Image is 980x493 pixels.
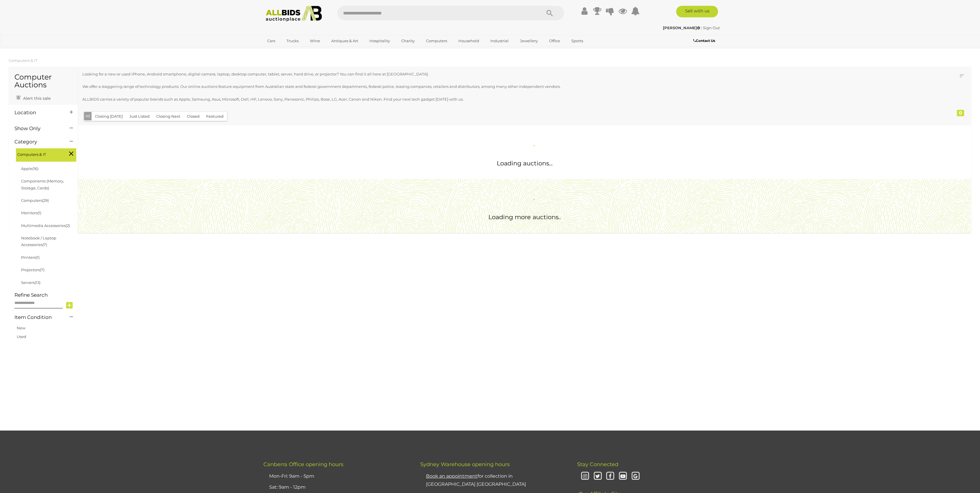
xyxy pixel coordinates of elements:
span: (13) [35,280,40,285]
h4: Show Only [14,126,61,131]
i: Instagram [580,471,590,481]
h4: Item Condition [14,315,61,320]
a: Jewellery [516,36,542,46]
a: Wine [306,36,324,46]
h4: Location [14,110,61,115]
a: Multimedia Accessories(2) [21,223,70,228]
i: Facebook [605,471,615,481]
p: ALLBIDS carries a variety of popular brands such as Apple, Samsung, Asus, Microsoft, Dell, HP, Le... [82,96,889,103]
span: Loading auctions... [497,160,553,167]
p: We offer a staggering range of technology products. Our online auctions feature equipment from Au... [82,83,889,90]
i: Youtube [618,471,628,481]
a: Computers & IT [9,58,37,63]
a: Household [455,36,483,46]
b: Contact Us [693,38,715,43]
h4: Category [14,139,61,145]
a: Cars [263,36,279,46]
button: Closing Next [153,112,184,121]
i: Google [631,471,641,481]
li: Mon-Fri: 9am - 5pm [268,471,406,482]
a: Monitors(1) [21,211,41,215]
a: Components (Memory, Storage, Cards) [21,179,64,190]
a: Used [17,334,26,339]
span: (29) [42,198,49,203]
span: (1) [36,255,40,260]
a: Sign Out [703,25,720,30]
a: Printers(1) [21,255,40,260]
span: Sydney Warehouse opening hours [420,461,510,468]
a: Sell with us [676,6,718,17]
strong: [PERSON_NAME] [663,25,700,30]
img: Allbids.com.au [263,6,325,22]
span: Computers & IT [17,150,61,158]
u: Book an appointment [426,473,477,479]
a: Office [545,36,564,46]
a: Apple(16) [21,166,38,171]
a: Computers [422,36,451,46]
a: Industrial [487,36,512,46]
span: Loading more auctions.. [488,213,561,221]
span: (1) [38,211,41,215]
a: Notebook / Laptop Accessories(7) [21,236,56,247]
li: Sat: 9am - 12pm [268,482,406,493]
a: Computers(29) [21,198,49,203]
span: (16) [32,166,38,171]
button: All [84,112,92,120]
a: Hospitality [366,36,394,46]
button: Featured [203,112,227,121]
h4: Refine Search [14,292,76,298]
a: Servers(13) [21,280,40,285]
span: (7) [42,242,47,247]
h1: Computer Auctions [14,73,72,89]
button: Closing [DATE] [92,112,126,121]
span: Alert this sale [22,96,51,101]
a: Antiques & Art [328,36,362,46]
span: Stay Connected [577,461,618,468]
a: Trucks [283,36,302,46]
span: | [701,25,702,30]
span: (2) [66,223,70,228]
a: [GEOGRAPHIC_DATA] [263,46,312,55]
button: Just Listed [126,112,153,121]
div: 0 [957,110,964,116]
a: New [17,326,25,330]
a: [PERSON_NAME] [663,25,701,30]
a: Contact Us [693,38,717,44]
a: Alert this sale [14,93,52,102]
a: Sports [568,36,587,46]
span: Canberra Office opening hours [263,461,343,468]
button: Closed [183,112,203,121]
button: Search [535,6,564,20]
p: Looking for a new or used iPhone, Android smartphone, digital camera, laptop, desktop computer, t... [82,71,889,77]
span: (7) [40,267,44,272]
a: Book an appointmentfor collection in [GEOGRAPHIC_DATA] [GEOGRAPHIC_DATA] [426,473,526,487]
a: Projectors(7) [21,267,44,272]
i: Twitter [593,471,603,481]
a: Charity [397,36,419,46]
